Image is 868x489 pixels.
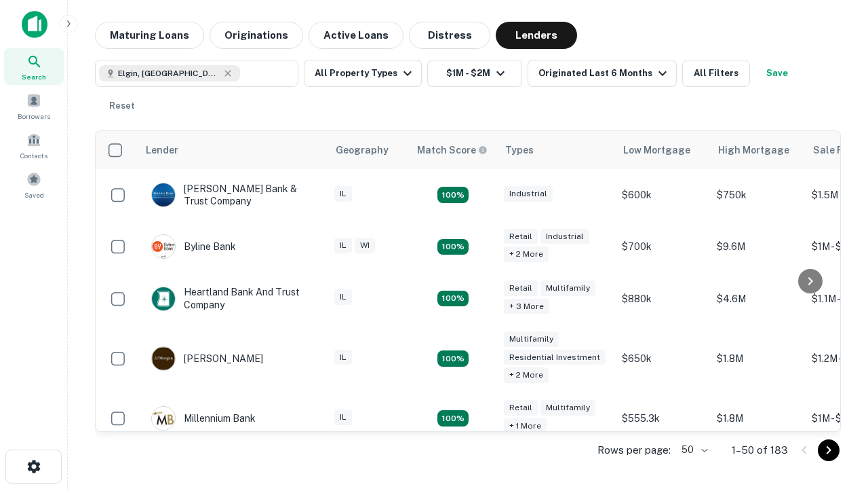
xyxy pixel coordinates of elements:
button: Active Loans [309,22,403,49]
div: Retail [504,229,538,244]
div: Retail [504,400,538,416]
span: Search [22,71,46,82]
div: Millennium Bank [151,406,256,431]
td: $1.8M [710,393,805,444]
td: $880k [615,272,710,324]
span: Borrowers [18,111,50,122]
div: + 2 more [504,247,549,262]
button: Originated Last 6 Months [528,60,677,87]
p: 1–50 of 183 [732,442,788,458]
div: [PERSON_NAME] [151,346,263,371]
span: Saved [24,189,44,200]
div: Multifamily [540,280,595,296]
div: Multifamily [540,400,595,416]
div: + 3 more [504,299,549,314]
div: Retail [504,280,538,296]
th: Low Mortgage [615,131,710,169]
div: IL [334,238,352,253]
button: Originations [210,22,303,49]
a: Borrowers [4,88,64,124]
a: Search [4,48,64,85]
td: $4.6M [710,272,805,324]
iframe: Chat Widget [800,337,868,402]
div: Multifamily [504,331,559,347]
th: Geography [328,131,409,169]
button: Save your search to get updates of matches that match your search criteria. [755,60,799,87]
div: Industrial [504,186,553,202]
button: Lenders [496,22,577,49]
button: Maturing Loans [95,22,204,49]
div: 50 [676,440,710,460]
td: $9.6M [710,221,805,272]
div: Matching Properties: 19, hasApolloMatch: undefined [437,291,469,307]
button: $1M - $2M [427,60,522,87]
td: $700k [615,221,710,272]
img: picture [152,347,175,370]
td: $600k [615,169,710,221]
div: Types [505,142,534,158]
button: Go to next page [818,439,840,461]
div: IL [334,350,352,365]
button: Reset [100,92,144,120]
div: Low Mortgage [623,142,690,158]
th: Types [497,131,615,169]
img: capitalize-icon.png [22,11,47,38]
a: Contacts [4,127,64,164]
span: Contacts [20,150,47,161]
div: WI [355,238,375,253]
th: High Mortgage [710,131,805,169]
div: IL [334,289,352,305]
img: picture [152,235,175,258]
div: Originated Last 6 Months [538,65,671,81]
button: All Property Types [304,60,422,87]
div: High Mortgage [718,142,789,158]
div: Matching Properties: 19, hasApolloMatch: undefined [437,239,469,255]
h6: Match Score [417,143,485,158]
div: + 1 more [504,418,547,434]
td: $750k [710,169,805,221]
div: Industrial [540,229,589,244]
a: Saved [4,166,64,203]
th: Lender [138,131,328,169]
div: Lender [146,142,178,158]
td: $555.3k [615,393,710,444]
div: Matching Properties: 25, hasApolloMatch: undefined [437,350,469,367]
div: [PERSON_NAME] Bank & Trust Company [151,183,314,207]
div: IL [334,186,352,202]
td: $1.8M [710,325,805,393]
span: Elgin, [GEOGRAPHIC_DATA], [GEOGRAPHIC_DATA] [118,67,220,79]
button: Distress [409,22,490,49]
div: Matching Properties: 16, hasApolloMatch: undefined [437,410,469,427]
td: $650k [615,325,710,393]
div: Matching Properties: 28, hasApolloMatch: undefined [437,187,469,203]
th: Capitalize uses an advanced AI algorithm to match your search with the best lender. The match sco... [409,131,497,169]
p: Rows per page: [597,442,671,458]
div: Residential Investment [504,350,606,365]
img: picture [152,287,175,310]
div: + 2 more [504,367,549,383]
div: Geography [336,142,389,158]
div: Byline Bank [151,234,236,259]
img: picture [152,183,175,206]
button: All Filters [682,60,750,87]
img: picture [152,407,175,430]
div: Heartland Bank And Trust Company [151,286,314,310]
div: IL [334,410,352,425]
div: Capitalize uses an advanced AI algorithm to match your search with the best lender. The match sco... [417,143,488,158]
